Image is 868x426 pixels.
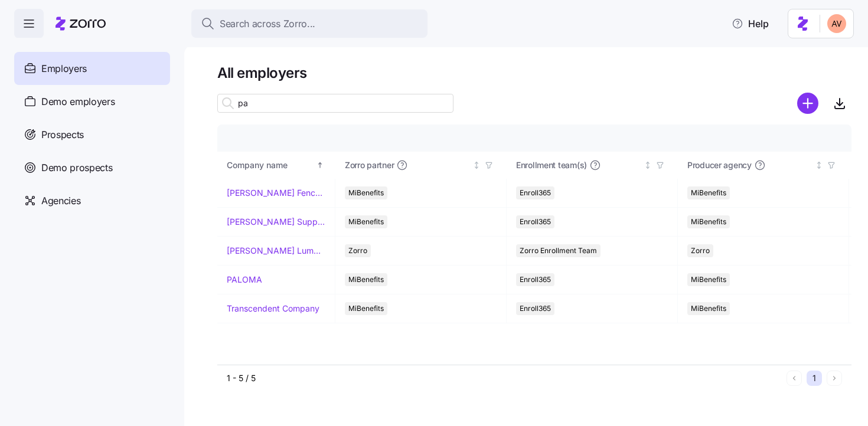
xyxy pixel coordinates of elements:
span: MiBenefits [348,215,384,228]
span: Enroll365 [520,302,551,315]
div: Not sorted [472,161,481,169]
a: Demo employers [14,85,170,118]
span: MiBenefits [691,302,726,315]
span: MiBenefits [691,186,726,199]
th: Producer agencyNot sorted [678,152,849,179]
th: Zorro partnerNot sorted [335,152,507,179]
span: MiBenefits [348,302,384,315]
div: 1 - 5 / 5 [227,372,782,384]
svg: add icon [797,93,818,114]
button: Search across Zorro... [191,9,428,38]
span: Zorro partner [345,159,394,171]
span: MiBenefits [348,186,384,199]
span: Zorro [691,244,710,257]
div: Company name [227,159,314,172]
span: Enrollment team(s) [516,159,587,171]
img: 048e23181f070f687532c7e98224a023 [827,14,846,33]
span: Search across Zorro... [220,17,315,31]
button: Next page [827,371,842,386]
div: Sorted ascending [316,161,324,169]
a: Demo prospects [14,151,170,184]
span: Zorro [348,244,367,257]
span: Demo prospects [41,160,113,175]
input: Search employer [217,94,453,113]
span: Producer agency [687,159,752,171]
span: Enroll365 [520,215,551,228]
span: Agencies [41,194,80,208]
div: Not sorted [644,161,652,169]
button: Previous page [787,371,802,386]
h1: All employers [217,64,851,82]
span: Zorro Enrollment Team [520,244,597,257]
a: Employers [14,52,170,85]
span: MiBenefits [691,273,726,286]
th: Enrollment team(s)Not sorted [507,152,678,179]
a: Transcendent Company [227,303,319,314]
a: [PERSON_NAME] Supply Company [227,216,325,228]
a: Agencies [14,184,170,217]
span: Help [732,17,769,31]
span: Enroll365 [520,273,551,286]
span: Prospects [41,127,84,142]
span: MiBenefits [691,215,726,228]
div: Not sorted [815,161,823,169]
span: Employers [41,61,87,76]
a: PALOMA [227,274,262,286]
a: [PERSON_NAME] Fence Company [227,187,325,199]
button: 1 [807,371,822,386]
a: [PERSON_NAME] Lumber Company [227,245,325,257]
a: Prospects [14,118,170,151]
button: Help [722,12,778,35]
span: Demo employers [41,94,115,109]
span: Enroll365 [520,186,551,199]
th: Company nameSorted ascending [217,152,335,179]
span: MiBenefits [348,273,384,286]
